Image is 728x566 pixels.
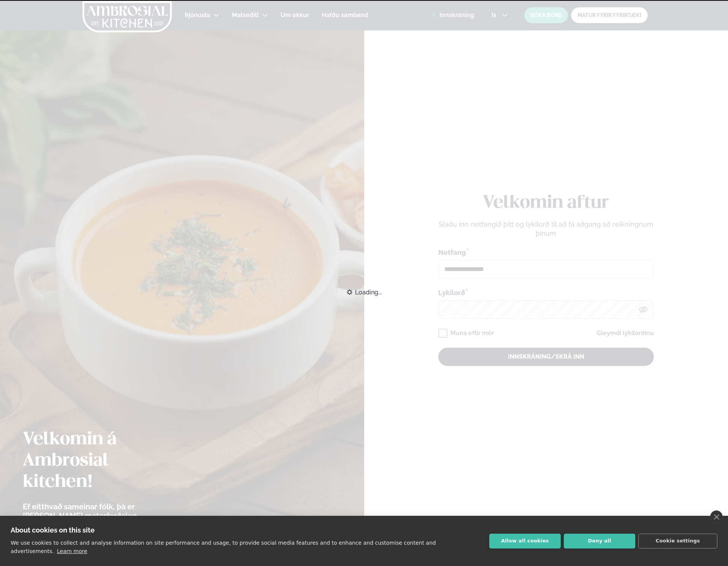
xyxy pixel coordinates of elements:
[710,510,723,523] a: close
[638,534,717,549] button: Cookie settings
[489,534,561,549] button: Allow all cookies
[564,534,635,549] button: Deny all
[11,540,436,554] p: We use cookies to collect and analyse information on site performance and usage, to provide socia...
[57,548,87,554] a: Learn more
[11,526,95,534] strong: About cookies on this site
[355,284,382,300] span: Loading...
